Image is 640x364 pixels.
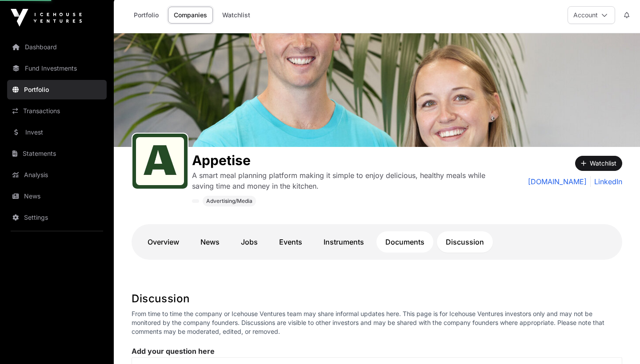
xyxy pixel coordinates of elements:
h1: Appetise [192,152,500,168]
a: [DOMAIN_NAME] [528,176,587,187]
label: Add your question here [132,347,622,356]
a: Invest [7,123,107,142]
a: Watchlist [216,7,256,24]
a: Jobs [232,231,267,253]
button: Watchlist [575,156,622,171]
a: Statements [7,144,107,163]
button: Account [568,6,615,24]
iframe: Chat Widget [596,321,640,364]
a: Portfolio [7,80,107,99]
p: A smart meal planning platform making it simple to enjoy delicious, healthy meals while saving ti... [192,170,500,191]
a: Fund Investments [7,59,107,78]
a: Events [270,231,311,253]
a: Settings [7,208,107,227]
img: menuaid_logo.jpeg [136,137,184,185]
a: Discussion [437,231,493,253]
h1: Discussion [132,292,622,306]
a: Companies [168,7,213,24]
a: Documents [376,231,433,253]
a: Overview [139,231,188,253]
p: From time to time the company or Icehouse Ventures team may share informal updates here. This pag... [132,309,622,336]
img: Icehouse Ventures Logo [11,9,82,27]
img: Appetise [114,33,640,147]
a: News [7,186,107,206]
a: Transactions [7,101,107,121]
a: Portfolio [128,7,164,24]
a: Analysis [7,165,107,185]
a: LinkedIn [590,176,622,187]
a: Instruments [315,231,373,253]
span: Advertising/Media [206,198,252,205]
a: News [192,231,228,253]
a: Dashboard [7,37,107,57]
nav: Tabs [139,231,615,253]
